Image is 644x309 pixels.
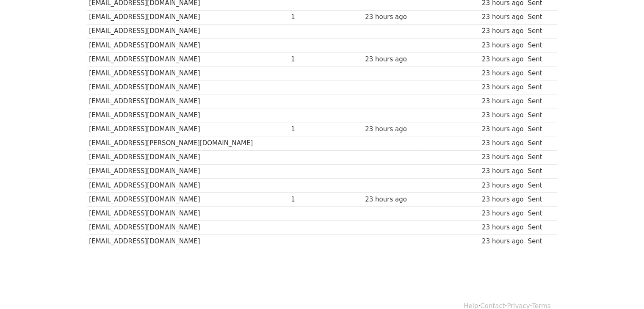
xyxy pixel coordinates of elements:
[525,108,553,122] td: Sent
[525,150,553,164] td: Sent
[482,209,524,218] div: 23 hours ago
[291,12,325,22] div: 1
[482,223,524,232] div: 23 hours ago
[482,110,524,120] div: 23 hours ago
[482,152,524,162] div: 23 hours ago
[525,235,553,248] td: Sent
[87,150,289,164] td: [EMAIL_ADDRESS][DOMAIN_NAME]
[291,124,325,134] div: 1
[87,136,289,150] td: [EMAIL_ADDRESS][PERSON_NAME][DOMAIN_NAME]
[525,178,553,192] td: Sent
[602,268,644,309] iframe: Chat Widget
[482,166,524,176] div: 23 hours ago
[87,178,289,192] td: [EMAIL_ADDRESS][DOMAIN_NAME]
[291,55,325,64] div: 1
[87,164,289,178] td: [EMAIL_ADDRESS][DOMAIN_NAME]
[525,38,553,52] td: Sent
[482,195,524,204] div: 23 hours ago
[87,122,289,136] td: [EMAIL_ADDRESS][DOMAIN_NAME]
[525,24,553,38] td: Sent
[87,52,289,66] td: [EMAIL_ADDRESS][DOMAIN_NAME]
[87,94,289,108] td: [EMAIL_ADDRESS][DOMAIN_NAME]
[87,66,289,80] td: [EMAIL_ADDRESS][DOMAIN_NAME]
[525,122,553,136] td: Sent
[482,237,524,246] div: 23 hours ago
[482,12,524,22] div: 23 hours ago
[525,136,553,150] td: Sent
[525,192,553,206] td: Sent
[482,69,524,78] div: 23 hours ago
[482,83,524,92] div: 23 hours ago
[482,181,524,190] div: 23 hours ago
[87,24,289,38] td: [EMAIL_ADDRESS][DOMAIN_NAME]
[525,52,553,66] td: Sent
[365,124,420,134] div: 23 hours ago
[87,192,289,206] td: [EMAIL_ADDRESS][DOMAIN_NAME]
[525,164,553,178] td: Sent
[365,195,420,204] div: 23 hours ago
[525,221,553,235] td: Sent
[482,26,524,36] div: 23 hours ago
[87,10,289,24] td: [EMAIL_ADDRESS][DOMAIN_NAME]
[525,66,553,80] td: Sent
[482,55,524,64] div: 23 hours ago
[482,138,524,148] div: 23 hours ago
[87,38,289,52] td: [EMAIL_ADDRESS][DOMAIN_NAME]
[365,12,420,22] div: 23 hours ago
[87,108,289,122] td: [EMAIL_ADDRESS][DOMAIN_NAME]
[525,206,553,220] td: Sent
[291,195,325,204] div: 1
[525,94,553,108] td: Sent
[87,206,289,220] td: [EMAIL_ADDRESS][DOMAIN_NAME]
[482,97,524,106] div: 23 hours ago
[87,235,289,248] td: [EMAIL_ADDRESS][DOMAIN_NAME]
[87,80,289,94] td: [EMAIL_ADDRESS][DOMAIN_NAME]
[365,55,420,64] div: 23 hours ago
[482,41,524,50] div: 23 hours ago
[525,10,553,24] td: Sent
[87,221,289,235] td: [EMAIL_ADDRESS][DOMAIN_NAME]
[525,80,553,94] td: Sent
[482,124,524,134] div: 23 hours ago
